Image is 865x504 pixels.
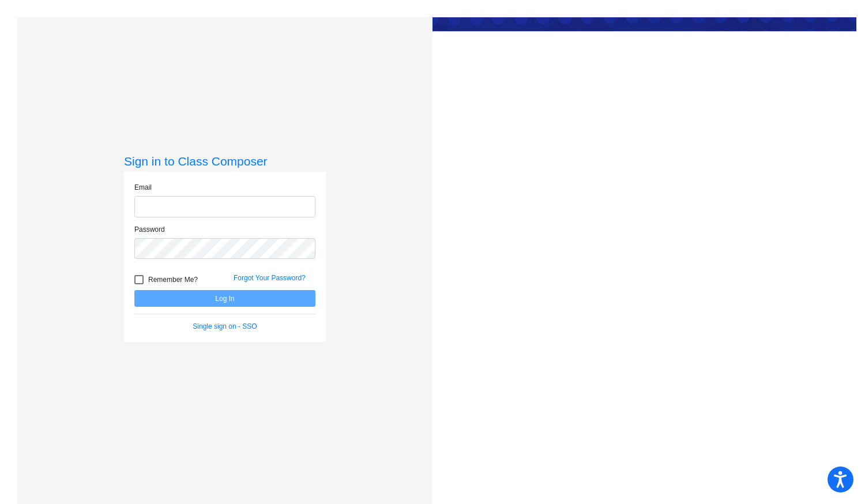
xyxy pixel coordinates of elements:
[234,274,306,282] a: Forgot Your Password?
[134,182,152,193] label: Email
[193,322,257,330] a: Single sign on - SSO
[124,154,326,168] h3: Sign in to Class Composer
[134,290,315,307] button: Log In
[148,273,198,287] span: Remember Me?
[134,224,165,235] label: Password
